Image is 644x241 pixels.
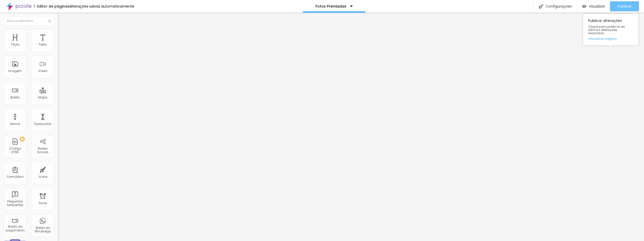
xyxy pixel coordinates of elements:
div: Espaçador [34,122,51,126]
div: Imagem [8,69,22,73]
div: Botão [11,96,20,99]
button: Publicar [610,1,639,11]
span: Publicar [618,4,631,8]
div: Mapa [38,96,47,99]
div: Editor de páginas [34,5,69,8]
button: Visualizar [577,1,610,11]
img: view-1.svg [582,4,586,9]
div: Timer [38,201,47,205]
div: Vídeo [38,69,47,73]
div: Ícone [38,175,47,179]
div: Divisor [10,122,20,126]
div: Código HTML [5,147,25,154]
img: Icone [48,19,51,22]
div: Alterações salvas automaticamente [69,5,134,8]
div: Perguntas frequentes [5,200,25,207]
img: Icone [539,4,543,9]
div: Redes Sociais [33,147,53,154]
div: Botão do WhatsApp [33,226,53,233]
div: Texto [39,43,47,46]
a: Visualizar página [588,37,633,40]
input: Buscar elemento [4,16,54,25]
span: Clique para publicar as ultimas alterações reaizadas [588,25,633,35]
span: Visualizar [589,4,605,8]
div: Título [11,43,19,46]
div: Formulário [7,175,23,179]
div: Publicar alterações [583,14,638,45]
div: Botão de pagamento [5,225,25,232]
p: Fotos Premiadas [315,5,346,8]
iframe: Editor [58,13,644,241]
